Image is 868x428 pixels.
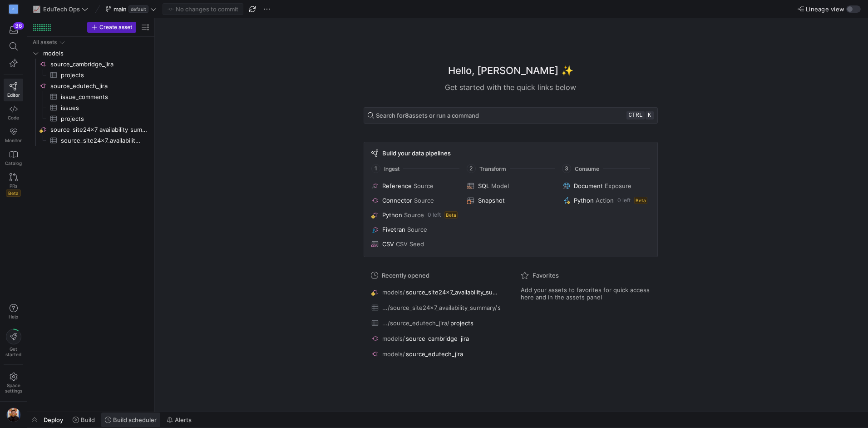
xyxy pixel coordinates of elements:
[414,197,434,204] span: Source
[646,111,654,119] kbd: k
[50,59,149,70] span: source_cambridge_jira​​​​​​​​
[43,5,80,13] span: EduTech Ops
[382,350,405,358] span: models/
[382,272,429,279] span: Recently opened
[382,240,394,248] span: CSV
[396,240,424,248] span: CSV Seed
[4,79,23,101] a: Editor
[369,302,503,314] button: .../source_site24x7_availability_summary/source_site24x7_availability_summary
[406,289,500,296] span: source_site24x7_availability_summary
[31,113,151,124] a: projects​​​​​​​​​
[521,286,651,301] span: Add your assets to favorites for quick access here and in the assets panel
[33,6,39,12] span: 📈
[444,211,458,219] span: Beta
[382,226,405,233] span: Fivetran
[478,182,489,189] span: SQL
[50,124,149,135] span: source_site24x7_availability_summary​​​​​​​​
[4,405,23,424] button: https://storage.googleapis.com/y42-prod-data-exchange/images/bg52tvgs8dxfpOhHYAd0g09LCcAxm85PnUXH...
[113,5,127,13] span: main
[31,113,151,124] div: Press SPACE to select this row.
[87,22,136,33] button: Create asset
[406,335,469,342] span: source_cambridge_jira
[31,59,151,70] div: Press SPACE to select this row.
[8,115,19,120] span: Code
[31,70,151,80] a: projects​​​​​​​​​
[382,289,405,296] span: models/
[13,22,24,30] div: 36
[113,416,157,423] span: Build scheduler
[31,80,151,91] div: Press SPACE to select this row.
[406,350,463,358] span: source_edutech_jira
[8,314,19,319] span: Help
[617,197,631,204] span: 0 left
[61,103,140,113] span: issues​​​​​​​​​
[33,39,57,45] div: All assets
[376,112,479,119] span: Search for assets or run a command
[404,211,424,219] span: Source
[498,304,500,311] span: source_site24x7_availability_summary
[369,348,503,360] button: models/source_edutech_jira
[382,149,451,157] span: Build your data pipelines
[61,92,140,102] span: issue_comments​​​​​​​​​
[605,182,631,189] span: Exposure
[81,416,95,423] span: Build
[382,319,449,327] span: .../source_edutech_jira/
[163,412,196,428] button: Alerts
[561,180,651,191] button: DocumentExposure
[465,180,556,191] button: SQLModel
[6,408,21,422] img: https://storage.googleapis.com/y42-prod-data-exchange/images/bg52tvgs8dxfpOhHYAd0g09LCcAxm85PnUXH...
[533,272,559,279] span: Favorites
[128,5,148,13] span: default
[31,91,151,102] div: Press SPACE to select this row.
[414,182,434,189] span: Source
[5,160,22,166] span: Catalog
[448,63,573,78] h1: Hello, [PERSON_NAME] ✨
[4,1,23,17] a: C
[69,412,99,428] button: Build
[31,135,151,146] div: Press SPACE to select this row.
[370,180,460,191] button: ReferenceSource
[31,124,151,135] a: source_site24x7_availability_summary​​​​​​​​
[369,286,503,298] button: models/source_site24x7_availability_summary
[99,24,132,30] span: Create asset
[4,325,23,361] button: Getstarted
[382,211,402,219] span: Python
[370,239,460,249] button: CSVCSV Seed
[31,37,151,48] div: Press SPACE to select this row.
[31,91,151,102] a: issue_comments​​​​​​​​​
[31,70,151,80] div: Press SPACE to select this row.
[6,189,21,197] span: Beta
[369,333,503,344] button: models/source_cambridge_jira
[31,3,90,15] button: 📈EduTech Ops
[561,195,651,206] button: PythonAction0 leftBeta
[634,197,647,204] span: Beta
[5,383,22,393] span: Space settings
[5,346,21,357] span: Get started
[428,212,441,218] span: 0 left
[407,226,427,233] span: Source
[465,195,556,206] button: Snapshot
[382,197,412,204] span: Connector
[5,138,22,143] span: Monitor
[405,112,409,119] strong: 8
[50,81,149,91] span: source_edutech_jira​​​​​​​​
[101,412,161,428] button: Build scheduler
[626,111,644,119] kbd: ctrl
[364,82,658,93] div: Get started with the quick links below
[175,416,192,423] span: Alerts
[382,335,405,342] span: models/
[4,101,23,124] a: Code
[10,183,17,189] span: PRs
[450,319,473,327] span: projects
[61,70,140,80] span: projects​​​​​​​​​
[31,124,151,135] div: Press SPACE to select this row.
[61,135,140,146] span: source_site24x7_availability_summary​​​​​​​​​
[103,3,159,15] button: maindefault
[369,317,503,329] button: .../source_edutech_jira/projects
[44,416,63,423] span: Deploy
[31,102,151,113] a: issues​​​​​​​​​
[9,5,18,14] div: C
[370,224,460,235] button: FivetranSource
[31,135,151,146] a: source_site24x7_availability_summary​​​​​​​​​
[596,197,614,204] span: Action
